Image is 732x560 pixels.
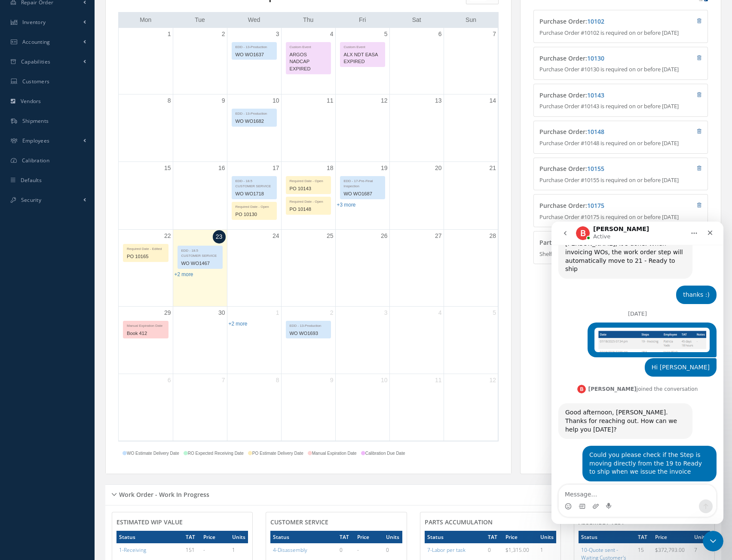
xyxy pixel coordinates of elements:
[248,450,303,457] p: PO Estimate Delivery Date
[433,230,444,242] a: September 27, 2025
[383,543,402,557] td: 0
[487,94,498,107] a: September 14, 2025
[389,374,444,441] td: October 11, 2025
[227,229,281,306] td: September 24, 2025
[232,210,276,219] div: PO 10130
[539,55,658,62] h4: Purchase Order
[539,128,658,136] h4: Purchase Order
[286,197,331,204] div: Required Date - Open
[119,306,173,374] td: September 29, 2025
[116,488,209,499] h5: Work Order - Work In Progress
[119,374,173,441] td: October 6, 2025
[539,176,702,185] p: Purchase Order #10155 is required on or before [DATE]
[444,374,498,441] td: October 12, 2025
[539,102,702,111] p: Purchase Order #10143 is required on or before [DATE]
[217,162,227,174] a: September 16, 2025
[389,162,444,230] td: September 20, 2025
[230,531,248,543] th: Units
[503,531,538,543] th: Price
[389,306,444,374] td: October 4, 2025
[232,109,276,116] div: EDD - 13-Production
[433,374,444,387] a: October 11, 2025
[119,28,173,94] td: September 1, 2025
[281,94,335,162] td: September 11, 2025
[437,28,444,40] a: September 6, 2025
[328,28,335,40] a: September 4, 2025
[328,307,335,319] a: October 2, 2025
[444,162,498,230] td: September 21, 2025
[123,450,179,457] p: WO Estimate Delivery Date
[579,531,636,543] th: Status
[201,531,230,543] th: Price
[178,259,222,268] div: WO WO1467
[487,230,498,242] a: September 28, 2025
[173,229,227,306] td: September 23, 2025
[539,213,702,222] p: Purchase Order #10175 is required on or before [DATE]
[585,128,604,136] span: :
[286,184,331,194] div: PO 10143
[123,321,168,329] div: Manual Expiration Date
[232,116,276,126] div: WO WO1682
[437,307,444,319] a: October 4, 2025
[227,374,281,441] td: October 8, 2025
[162,162,173,174] a: September 15, 2025
[270,531,337,543] th: Status
[487,374,498,387] a: October 12, 2025
[227,162,281,230] td: September 17, 2025
[116,519,248,526] h4: Estimated WIP Value
[357,15,368,25] a: Friday
[308,450,357,457] p: Manual Expiration Date
[217,307,227,319] a: September 30, 2025
[379,374,389,387] a: October 10, 2025
[281,374,335,441] td: October 9, 2025
[220,28,227,40] a: September 2, 2025
[119,229,173,306] td: September 22, 2025
[433,94,444,107] a: September 13, 2025
[585,17,604,25] span: :
[232,189,276,199] div: WO WO1718
[587,54,604,62] a: 10130
[213,230,226,243] a: September 23, 2025
[220,374,227,387] a: October 7, 2025
[193,15,207,25] a: Tuesday
[539,239,658,247] h4: Part Number
[337,531,355,543] th: TAT
[464,15,478,25] a: Sunday
[652,531,692,543] th: Price
[229,321,248,327] a: Show 2 more events
[340,43,385,50] div: Custom Event
[340,189,385,199] div: WO WO1687
[383,531,402,543] th: Units
[444,94,498,162] td: September 14, 2025
[21,58,51,65] span: Capabilities
[585,91,604,99] span: :
[281,162,335,230] td: September 18, 2025
[361,450,405,457] p: Calibration Due Date
[335,162,389,230] td: September 19, 2025
[123,329,168,338] div: Book 412
[425,531,485,543] th: Status
[389,229,444,306] td: September 27, 2025
[703,531,723,551] iframe: Intercom live chat
[274,307,281,319] a: October 1, 2025
[335,229,389,306] td: September 26, 2025
[173,162,227,230] td: September 16, 2025
[635,531,652,543] th: TAT
[22,78,50,85] span: Customers
[173,306,227,374] td: September 30, 2025
[286,50,331,74] div: ARGOS NADCAP EXPIRED
[425,519,556,526] h4: Parts Accumulation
